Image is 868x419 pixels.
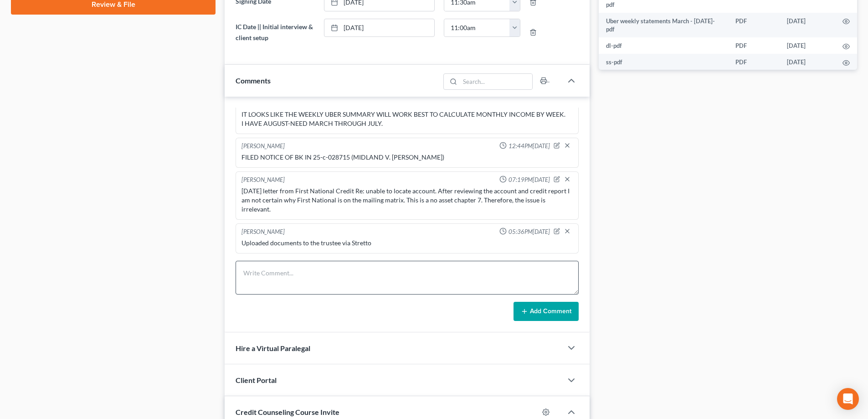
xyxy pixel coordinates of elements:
[599,13,728,38] td: Uber weekly statements March - [DATE]-pdf
[241,186,573,214] div: [DATE] letter from First National Credit Re: unable to locate account. After reviewing the accoun...
[324,19,434,36] a: [DATE]
[241,238,573,248] div: Uploaded documents to the trustee via Stretto
[460,74,533,89] input: Search...
[241,142,285,151] div: [PERSON_NAME]
[241,176,285,185] div: [PERSON_NAME]
[241,228,285,237] div: [PERSON_NAME]
[236,408,339,416] span: Credit Counseling Course Invite
[508,176,550,184] span: 07:19PM[DATE]
[236,76,271,85] span: Comments
[780,13,835,38] td: [DATE]
[599,54,728,70] td: ss-pdf
[236,344,310,352] span: Hire a Virtual Paralegal
[241,110,573,128] div: IT LOOKS LIKE THE WEEKLY UBER SUMMARY WILL WORK BEST TO CALCULATE MONTHLY INCOME BY WEEK. I HAVE ...
[728,13,780,38] td: PDF
[231,19,319,46] label: IC Date || Initial interview & client setup
[780,54,835,70] td: [DATE]
[837,388,859,410] div: Open Intercom Messenger
[599,37,728,54] td: dl-pdf
[241,153,573,162] div: FILED NOTICE OF BK IN 25-c-028715 (MIDLAND V. [PERSON_NAME])
[780,37,835,54] td: [DATE]
[728,37,780,54] td: PDF
[728,54,780,70] td: PDF
[444,19,510,36] input: -- : --
[236,376,277,384] span: Client Portal
[514,302,579,321] button: Add Comment
[508,142,550,150] span: 12:44PM[DATE]
[508,228,550,236] span: 05:36PM[DATE]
